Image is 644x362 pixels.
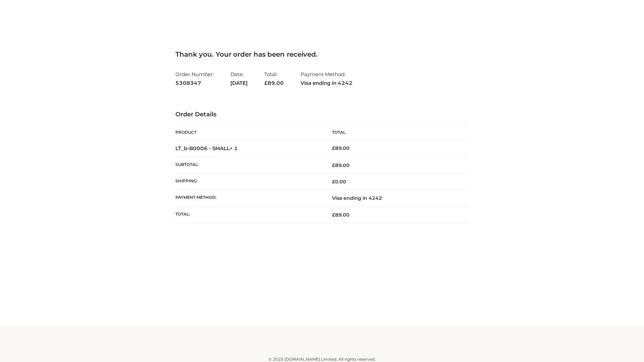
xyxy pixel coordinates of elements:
th: Shipping: [175,174,322,190]
strong: × 1 [230,145,238,152]
th: Total [322,125,469,140]
span: £ [332,212,335,218]
bdi: 0.00 [332,179,346,185]
h3: Thank you. Your order has been received. [175,50,469,58]
td: Visa ending in 4242 [322,190,469,206]
th: Payment method: [175,190,322,206]
th: Total: [175,206,322,223]
span: 89.00 [332,212,350,218]
span: 89.00 [264,80,284,86]
li: Total: [264,68,284,89]
li: Payment Method: [301,68,353,89]
th: Product [175,125,322,140]
li: Order Number: [175,68,214,89]
strong: 5308347 [175,79,214,87]
li: Date: [230,68,248,89]
strong: [DATE] [230,79,248,87]
h3: Order Details [175,111,469,118]
span: £ [332,145,335,151]
span: 89.00 [332,162,350,168]
th: Subtotal: [175,157,322,173]
span: £ [332,179,335,185]
strong: LT_b-B0006 - SMALL [175,145,238,152]
bdi: 89.00 [332,145,350,151]
span: £ [332,162,335,168]
span: £ [264,80,268,86]
strong: Visa ending in 4242 [301,79,353,87]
